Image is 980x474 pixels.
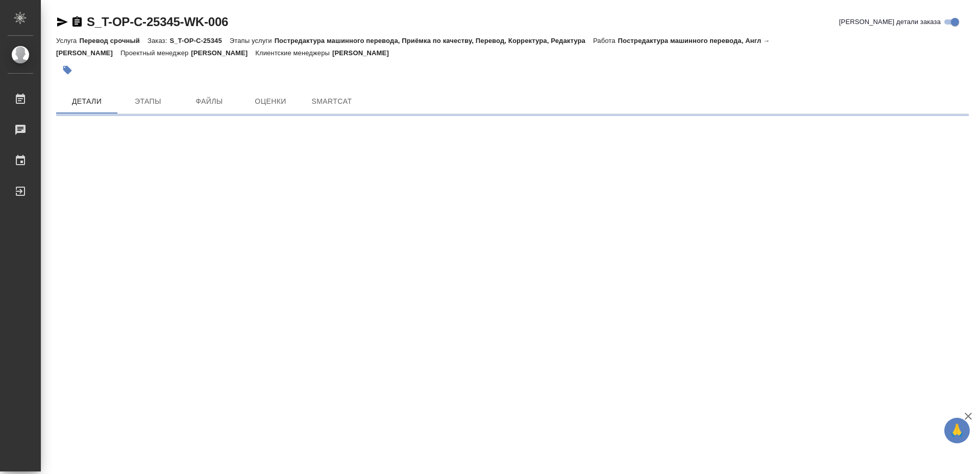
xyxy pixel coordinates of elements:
p: Услуга [56,37,79,44]
button: Скопировать ссылку [71,16,83,28]
span: Оценки [246,95,295,108]
p: Проектный менеджер [120,49,191,57]
p: Клиентские менеджеры [255,49,332,57]
p: Перевод срочный [79,37,148,44]
a: S_T-OP-C-25345-WK-006 [87,15,228,29]
span: Этапы [124,95,173,108]
span: 🙏 [948,420,966,441]
button: Добавить тэг [56,59,79,81]
p: Работа [593,37,618,44]
span: SmartCat [307,95,356,108]
p: S_T-OP-C-25345 [169,37,229,44]
button: 🙏 [944,418,970,443]
p: Постредактура машинного перевода, Приёмка по качеству, Перевод, Корректура, Редактура [275,37,593,44]
span: Файлы [185,95,234,108]
span: Детали [62,95,111,108]
p: Заказ: [148,37,169,44]
p: Этапы услуги [230,37,275,44]
p: [PERSON_NAME] [191,49,255,57]
p: [PERSON_NAME] [332,49,397,57]
span: [PERSON_NAME] детали заказа [839,17,941,27]
button: Скопировать ссылку для ЯМессенджера [56,16,68,28]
